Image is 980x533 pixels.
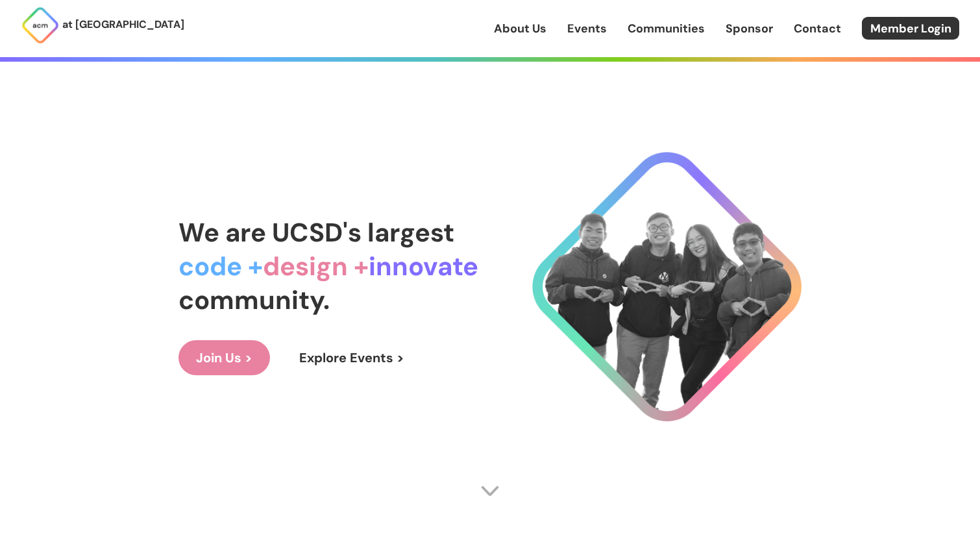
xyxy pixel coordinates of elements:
[62,16,184,33] p: at [GEOGRAPHIC_DATA]
[567,20,607,37] a: Events
[480,481,500,501] img: Scroll Arrow
[726,20,773,37] a: Sponsor
[282,340,422,375] a: Explore Events >
[21,6,184,45] a: at [GEOGRAPHIC_DATA]
[178,249,263,283] span: code +
[369,249,478,283] span: innovate
[794,20,841,37] a: Contact
[178,340,270,375] a: Join Us >
[178,216,454,249] span: We are UCSD's largest
[494,20,546,37] a: About Us
[628,20,705,37] a: Communities
[178,283,330,317] span: community.
[263,249,369,283] span: design +
[532,152,802,421] img: Cool Logo
[21,6,60,45] img: ACM Logo
[862,17,959,40] a: Member Login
